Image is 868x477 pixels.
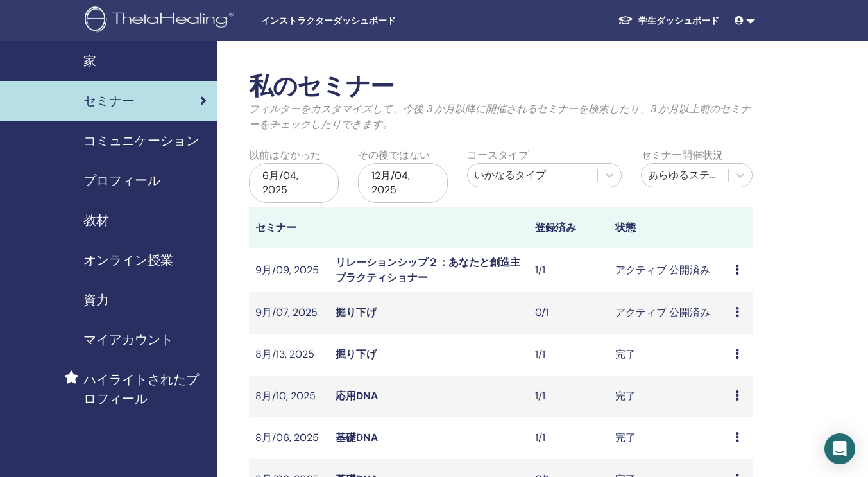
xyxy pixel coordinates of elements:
[609,248,729,292] td: アクティブ 公開済み
[261,14,454,28] span: インストラクターダッシュボード
[83,290,109,309] span: 資力
[249,248,329,292] td: 9月/09, 2025
[641,148,723,163] label: セミナー開催状況
[609,207,729,248] th: 状態
[83,51,96,71] span: 家
[249,163,339,203] div: 6月/04, 2025
[358,148,430,163] label: その後ではない
[249,72,753,101] h2: 私のセミナー
[529,248,609,292] td: 1/1
[609,292,729,334] td: アクティブ 公開済み
[529,376,609,417] td: 1/1
[249,417,329,459] td: 8月/06, 2025
[83,211,109,230] span: 教材
[249,334,329,376] td: 8月/13, 2025
[467,148,529,163] label: コースタイプ
[83,330,173,349] span: マイアカウント
[85,6,238,35] img: logo.png
[83,250,173,270] span: オンライン授業
[609,334,729,376] td: 完了
[529,292,609,334] td: 0/1
[608,9,729,33] a: 学生ダッシュボード
[336,256,531,284] a: リレーションシップ２：あなたと創造主 プラクティショナー
[336,431,378,444] a: 基礎DNA
[609,376,729,417] td: 完了
[336,389,378,403] a: 応用DNA
[83,370,207,408] span: ハイライトされたプロフィール
[529,334,609,376] td: 1/1
[249,292,329,334] td: 9月/07, 2025
[336,306,377,319] a: 掘り下げ
[618,15,633,26] img: graduation-cap-white.svg
[529,417,609,459] td: 1/1
[83,131,199,150] span: コミュニケーション
[474,168,591,183] div: いかなるタイプ
[648,168,722,183] div: あらゆるステータス
[83,91,135,110] span: セミナー
[824,433,855,464] div: Open Intercom Messenger
[249,376,329,417] td: 8月/10, 2025
[609,417,729,459] td: 完了
[358,163,448,203] div: 12月/04, 2025
[83,171,160,190] span: プロフィール
[249,207,329,248] th: セミナー
[336,347,377,361] a: 掘り下げ
[529,207,609,248] th: 登録済み
[249,148,321,163] label: 以前はなかった
[249,101,753,132] p: フィルターをカスタマイズして、今後 3 か月以降に開催されるセミナーを検索したり、3 か月以上前のセミナーをチェックしたりできます。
